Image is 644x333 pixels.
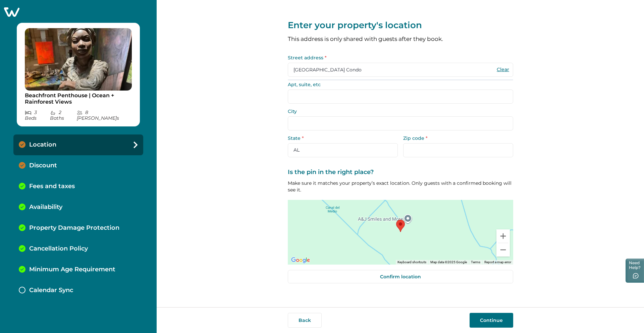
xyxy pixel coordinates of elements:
[288,36,513,42] p: This address is only shared with guests after they book.
[470,313,513,328] button: Continue
[289,256,312,265] a: Open this area in Google Maps (opens a new window)
[471,260,480,264] a: Terms (opens in new tab)
[403,136,509,141] label: Zip code
[25,110,50,121] p: 3 Bed s
[288,55,509,60] label: Street address
[288,136,394,141] label: State
[50,110,76,121] p: 2 Bath s
[288,20,513,31] p: Enter your property's location
[288,313,322,328] button: Back
[496,229,510,243] button: Zoom in
[496,243,510,257] button: Zoom out
[289,256,312,265] img: Google
[25,92,132,105] p: Beachfront Penthouse | Ocean + Rainforest Views
[397,260,426,265] button: Keyboard shortcuts
[288,270,513,283] button: Confirm location
[288,82,509,87] label: Apt, suite, etc
[430,260,467,264] span: Map data ©2025 Google
[496,66,510,72] button: Clear
[29,141,56,149] p: Location
[29,162,57,169] p: Discount
[29,266,115,273] p: Minimum Age Requirement
[288,109,509,114] label: City
[29,224,119,232] p: Property Damage Protection
[288,180,513,193] p: Make sure it matches your property’s exact location. Only guests with a confirmed booking will se...
[29,183,75,190] p: Fees and taxes
[29,287,73,294] p: Calendar Sync
[25,28,132,91] img: propertyImage_Beachfront Penthouse | Ocean + Rainforest Views
[77,110,132,121] p: 8 [PERSON_NAME] s
[484,260,511,264] a: Report a map error
[288,169,509,176] label: Is the pin in the right place?
[29,245,88,253] p: Cancellation Policy
[29,204,62,211] p: Availability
